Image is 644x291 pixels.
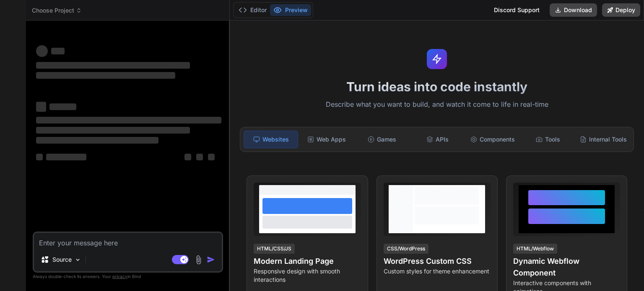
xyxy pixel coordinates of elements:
h4: Modern Landing Page [254,255,361,267]
span: ‌ [46,154,86,160]
div: HTML/CSS/JS [254,244,295,254]
div: Components [466,131,519,148]
span: ‌ [36,154,43,160]
span: ‌ [51,48,65,54]
img: icon [207,255,215,264]
button: Deploy [602,3,640,17]
span: ‌ [196,154,203,160]
p: Custom styles for theme enhancement [384,267,491,276]
div: Websites [244,131,298,148]
span: ‌ [36,102,46,112]
div: APIs [410,131,464,148]
span: ‌ [36,72,175,79]
span: Choose Project [32,6,82,15]
div: Tools [521,131,575,148]
span: ‌ [36,62,190,69]
div: CSS/WordPress [384,244,428,254]
h4: WordPress Custom CSS [384,255,491,267]
span: ‌ [36,137,158,144]
div: Web Apps [300,131,353,148]
div: Games [355,131,409,148]
p: Describe what you want to build, and watch it come to life in real-time [235,99,639,110]
span: privacy [112,274,127,279]
img: Pick Models [74,256,81,263]
button: Preview [270,4,311,16]
button: Download [550,3,597,17]
div: HTML/Webflow [513,244,557,254]
h4: Dynamic Webflow Component [513,255,620,279]
span: ‌ [49,103,76,110]
span: ‌ [36,127,190,134]
p: Source [52,255,72,264]
p: Always double-check its answers. Your in Bind [33,273,223,281]
button: Editor [235,4,270,16]
span: ‌ [208,154,215,160]
h1: Turn ideas into code instantly [235,79,639,94]
span: ‌ [184,154,191,160]
span: ‌ [36,45,48,57]
span: ‌ [36,117,221,124]
p: Responsive design with smooth interactions [254,267,361,284]
img: attachment [194,255,203,265]
div: Internal Tools [576,131,630,148]
div: Discord Support [489,3,545,17]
